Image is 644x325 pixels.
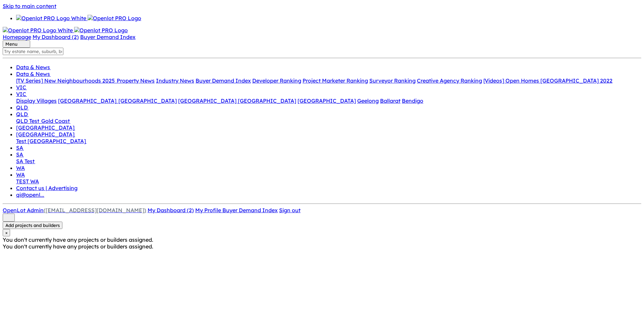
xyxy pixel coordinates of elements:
[16,131,75,138] a: [GEOGRAPHIC_DATA]
[3,34,31,40] a: Homepage
[58,97,118,104] a: [GEOGRAPHIC_DATA]
[195,207,222,214] a: My Profile
[357,97,379,104] a: Geelong
[195,207,221,214] span: My Profile
[3,27,73,34] img: Openlot PRO Logo White
[402,97,423,104] a: Bendigo
[16,77,117,84] a: [TV Series] New Neighbourhoods 2025
[16,91,27,97] a: VIC
[16,124,75,131] a: [GEOGRAPHIC_DATA]
[118,97,177,104] a: [GEOGRAPHIC_DATA]
[16,144,24,151] a: SA
[41,118,70,124] a: Gold Coast
[16,15,86,21] img: Openlot PRO Logo White
[417,77,482,84] a: Creative Agency Ranking
[3,236,641,243] div: You don't currently have any projects or builders assigned.
[3,229,10,236] button: Close
[16,118,41,124] a: QLD Test
[483,77,612,84] a: [Videos] Open Homes [GEOGRAPHIC_DATA] 2022
[5,215,12,220] img: sort.svg
[33,34,79,40] a: My Dashboard (2)
[16,64,51,71] a: Data & News
[148,207,194,214] a: My Dashboard (2)
[178,97,296,104] a: [GEOGRAPHIC_DATA] [GEOGRAPHIC_DATA]
[117,77,155,84] a: Property News
[5,230,7,235] span: ×
[196,77,251,84] a: Buyer Demand Index
[16,104,29,111] a: QLD
[16,84,27,91] a: VIC
[222,207,278,214] a: Buyer Demand Index
[16,151,24,158] a: SA
[16,158,35,165] a: SA Test
[16,71,51,77] a: Data & News
[16,165,25,171] a: WA
[252,77,301,84] a: Developer Ranking
[16,97,57,104] a: Display Villages
[16,191,44,198] a: qi@openl...
[5,41,17,47] span: Menu
[88,15,141,21] img: Openlot PRO Logo
[369,77,416,84] a: Surveyor Ranking
[3,3,56,9] a: Skip to main content
[74,27,128,34] img: Openlot PRO Logo
[16,138,87,144] a: Test [GEOGRAPHIC_DATA]
[16,111,29,118] a: QLD
[279,207,301,214] a: Sign out
[380,97,400,104] a: Ballarat
[3,243,641,250] div: You don't currently have any projects or builders assigned.
[16,171,25,178] a: WA
[303,77,368,84] a: Project Marketer Ranking
[3,48,63,55] input: Try estate name, suburb, builder or developer
[3,222,62,229] button: Add projects and builders
[3,207,146,214] a: OpenLot Admin([EMAIL_ADDRESS][DOMAIN_NAME])
[156,77,194,84] a: Industry News
[80,34,136,40] a: Buyer Demand Index
[298,97,356,104] a: [GEOGRAPHIC_DATA]
[3,40,30,48] button: Toggle navigation
[44,207,146,214] span: ([EMAIL_ADDRESS][DOMAIN_NAME])
[16,185,77,191] a: Contact us | Advertising
[16,178,39,185] a: TEST WA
